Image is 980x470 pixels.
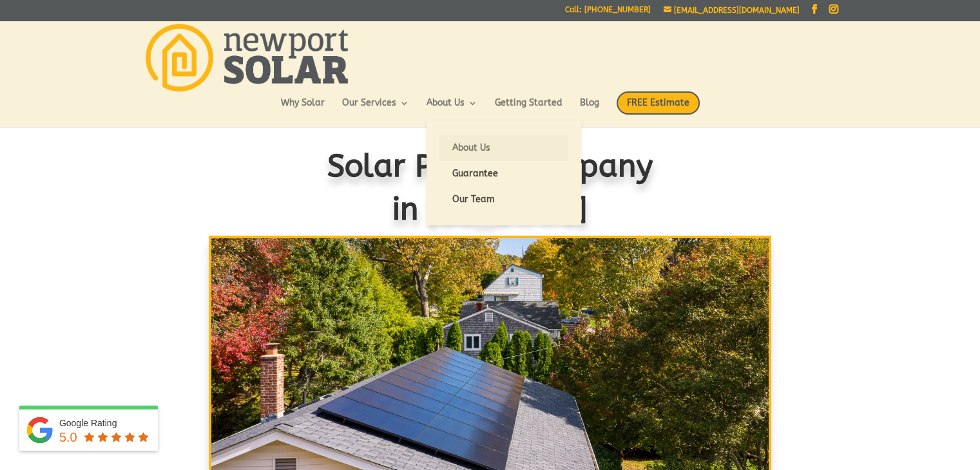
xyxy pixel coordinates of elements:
[59,430,77,444] span: 5.0
[495,99,562,120] a: Getting Started
[59,417,151,429] div: Google Rating
[617,91,700,115] span: FREE Estimate
[327,148,653,227] span: Solar Power Company in [US_STATE]
[427,99,477,120] a: About Us
[342,99,409,120] a: Our Services
[580,99,599,120] a: Blog
[617,91,700,127] a: FREE Estimate
[439,161,568,187] a: Guarantee
[439,187,568,212] a: Our Team
[281,99,325,120] a: Why Solar
[565,6,651,19] a: Call: [PHONE_NUMBER]
[439,135,568,161] a: About Us
[664,6,800,15] a: [EMAIL_ADDRESS][DOMAIN_NAME]
[146,24,348,91] img: Newport Solar | Solar Energy Optimized.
